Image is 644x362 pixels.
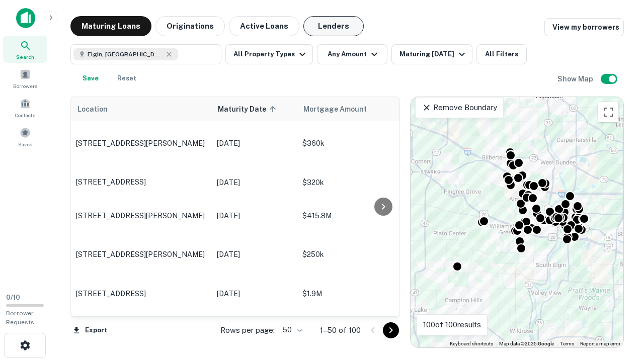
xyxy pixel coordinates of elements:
[320,324,361,336] p: 1–50 of 100
[544,18,624,36] a: View my borrowers
[411,97,623,347] div: 0 0
[499,341,554,346] span: Map data ©2025 Google
[422,102,497,114] p: Remove Boundary
[71,97,212,121] th: Location
[302,138,403,149] p: $360k
[111,68,143,88] button: Reset
[560,341,574,346] a: Terms
[302,288,403,299] p: $1.9M
[77,103,108,115] span: Location
[76,177,207,187] p: [STREET_ADDRESS]
[76,289,207,298] p: [STREET_ADDRESS]
[218,103,279,115] span: Maturity Date
[217,249,292,260] p: [DATE]
[557,73,595,84] h6: Show Map
[76,211,207,220] p: [STREET_ADDRESS][PERSON_NAME]
[383,322,399,338] button: Go to next page
[391,44,472,64] button: Maturing [DATE]
[476,44,527,64] button: All Filters
[3,123,47,150] a: Saved
[3,65,47,92] a: Borrowers
[450,340,493,347] button: Keyboard shortcuts
[70,323,110,338] button: Export
[217,138,292,149] p: [DATE]
[399,48,468,60] div: Maturing [DATE]
[413,334,446,347] a: Open this area in Google Maps (opens a new window)
[155,16,225,36] button: Originations
[76,139,207,148] p: [STREET_ADDRESS][PERSON_NAME]
[3,94,47,121] a: Contacts
[302,177,403,188] p: $320k
[598,102,618,122] button: Toggle fullscreen view
[15,111,35,119] span: Contacts
[303,103,380,115] span: Mortgage Amount
[76,250,207,259] p: [STREET_ADDRESS][PERSON_NAME]
[6,310,34,326] span: Borrower Requests
[70,16,151,36] button: Maturing Loans
[423,319,481,331] p: 100 of 100 results
[217,210,292,221] p: [DATE]
[217,288,292,299] p: [DATE]
[3,36,47,63] a: Search
[580,341,620,346] a: Report a map error
[302,210,403,221] p: $415.8M
[220,324,275,336] p: Rows per page:
[413,334,446,347] img: Google
[225,44,313,64] button: All Property Types
[18,140,33,148] span: Saved
[74,68,107,88] button: Save your search to get updates of matches that match your search criteria.
[279,323,304,337] div: 50
[16,53,34,61] span: Search
[212,97,297,121] th: Maturity Date
[229,16,299,36] button: Active Loans
[13,82,37,90] span: Borrowers
[302,249,403,260] p: $250k
[6,294,20,301] span: 0 / 10
[16,8,35,28] img: capitalize-icon.png
[217,177,292,188] p: [DATE]
[297,97,408,121] th: Mortgage Amount
[594,282,644,330] iframe: Chat Widget
[88,50,163,59] span: Elgin, [GEOGRAPHIC_DATA], [GEOGRAPHIC_DATA]
[303,16,364,36] button: Lenders
[317,44,387,64] button: Any Amount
